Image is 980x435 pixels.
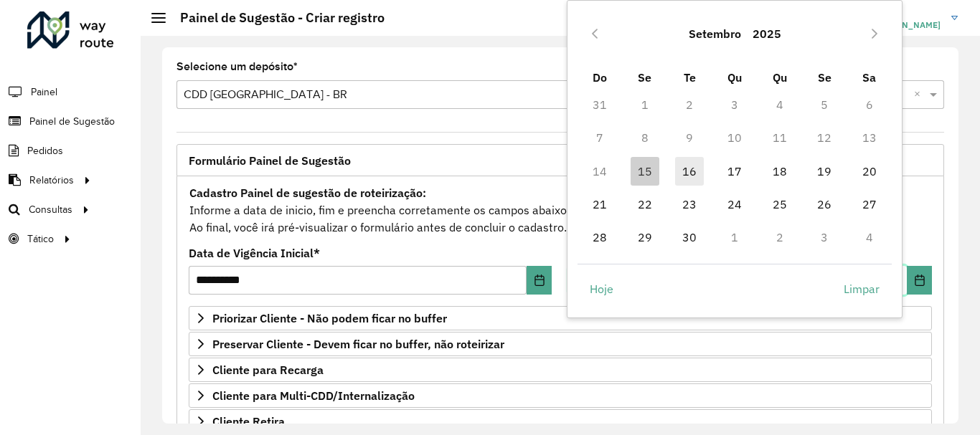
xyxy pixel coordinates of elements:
[189,183,932,236] div: Informe a data de inicio, fim e preencha corretamente os campos abaixo. Ao final, você irá pré-vi...
[631,223,659,252] span: 29
[712,88,758,121] td: 3
[585,223,614,252] span: 28
[802,121,847,154] td: 12
[189,306,932,330] a: Priorizar Cliente - Não podem ficar no buffer
[622,221,667,254] td: 29
[914,86,926,103] span: Clear all
[585,190,614,219] span: 21
[212,390,415,401] span: Cliente para Multi-CDD/Internalização
[31,85,57,100] span: Painel
[667,188,712,221] td: 23
[802,155,847,188] td: 19
[675,223,704,252] span: 30
[684,70,696,85] span: Te
[638,70,651,85] span: Se
[712,188,758,221] td: 24
[847,155,892,188] td: 20
[578,88,623,121] td: 31
[29,114,115,129] span: Painel de Sugestão
[189,155,351,166] span: Formulário Painel de Sugestão
[757,188,802,221] td: 25
[907,266,932,295] button: Choose Date
[631,190,659,219] span: 22
[667,221,712,254] td: 30
[802,221,847,254] td: 3
[593,70,607,85] span: Do
[212,416,285,427] span: Cliente Retira
[810,157,839,186] span: 19
[720,157,749,186] span: 17
[578,121,623,154] td: 7
[683,16,747,51] button: Choose Month
[622,121,667,154] td: 8
[176,58,298,75] label: Selecione um depósito
[212,364,324,376] span: Cliente para Recarga
[622,188,667,221] td: 22
[578,274,626,303] button: Hoje
[747,16,787,51] button: Choose Year
[578,155,623,188] td: 14
[631,157,659,186] span: 15
[29,173,74,188] span: Relatórios
[757,155,802,188] td: 18
[29,202,72,217] span: Consultas
[712,221,758,254] td: 1
[773,70,787,85] span: Qu
[527,266,552,295] button: Choose Date
[189,332,932,356] a: Preservar Cliente - Devem ficar no buffer, não roteirizar
[757,88,802,121] td: 4
[720,190,749,219] span: 24
[583,22,606,45] button: Previous Month
[578,221,623,254] td: 28
[855,157,884,186] span: 20
[727,70,742,85] span: Qu
[802,88,847,121] td: 5
[622,88,667,121] td: 1
[667,121,712,154] td: 9
[675,157,704,186] span: 16
[189,358,932,382] a: Cliente para Recarga
[802,188,847,221] td: 26
[818,70,831,85] span: Se
[847,88,892,121] td: 6
[27,143,63,158] span: Pedidos
[765,157,794,186] span: 18
[847,221,892,254] td: 4
[212,312,447,324] span: Priorizar Cliente - Não podem ficar no buffer
[810,190,839,219] span: 26
[847,121,892,154] td: 13
[189,409,932,434] a: Cliente Retira
[847,188,892,221] td: 27
[844,280,880,297] span: Limpar
[622,155,667,188] td: 15
[765,190,794,219] span: 25
[831,274,892,303] button: Limpar
[27,231,54,247] span: Tático
[675,190,704,219] span: 23
[578,188,623,221] td: 21
[855,190,884,219] span: 27
[189,383,932,408] a: Cliente para Multi-CDD/Internalização
[189,186,426,200] strong: Cadastro Painel de sugestão de roteirização:
[712,155,758,188] td: 17
[667,88,712,121] td: 2
[757,121,802,154] td: 11
[189,244,320,262] label: Data de Vigência Inicial
[862,70,876,85] span: Sa
[590,280,613,297] span: Hoje
[757,221,802,254] td: 2
[863,22,886,45] button: Next Month
[166,10,385,26] h2: Painel de Sugestão - Criar registro
[212,338,504,350] span: Preservar Cliente - Devem ficar no buffer, não roteirizar
[667,155,712,188] td: 16
[712,121,758,154] td: 10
